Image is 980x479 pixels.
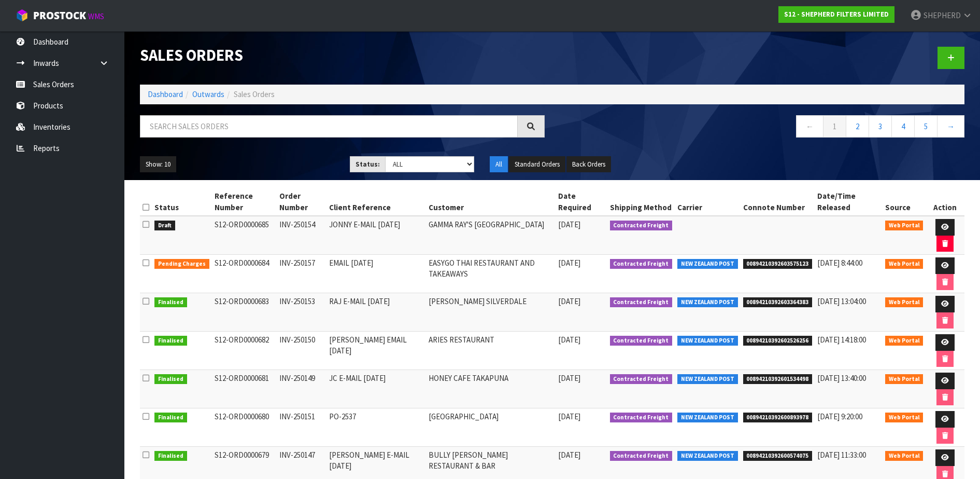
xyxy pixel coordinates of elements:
[212,408,277,447] td: S12-ORD0000680
[558,450,580,460] span: [DATE]
[885,451,924,461] span: Web Portal
[426,408,556,447] td: [GEOGRAPHIC_DATA]
[326,216,426,255] td: JONNY E-MAIL [DATE]
[509,156,565,173] button: Standard Orders
[815,188,883,216] th: Date/Time Released
[140,47,545,64] h1: Sales Orders
[212,216,277,255] td: S12-ORD0000685
[743,259,813,269] span: 00894210392603575123
[817,335,866,345] span: [DATE] 14:18:00
[154,413,187,423] span: Finalised
[88,11,104,21] small: WMS
[490,156,508,173] button: All
[610,413,673,423] span: Contracted Freight
[743,374,813,385] span: 00894210392601534498
[556,188,607,216] th: Date Required
[326,332,426,370] td: [PERSON_NAME] EMAIL [DATE]
[743,413,813,423] span: 00894210392600893978
[558,296,580,306] span: [DATE]
[277,188,326,216] th: Order Number
[817,450,866,460] span: [DATE] 11:33:00
[610,451,673,461] span: Contracted Freight
[926,188,964,216] th: Action
[326,188,426,216] th: Client Reference
[743,336,813,346] span: 00894210392602526256
[869,115,892,138] a: 3
[677,413,738,423] span: NEW ZEALAND POST
[743,297,813,308] span: 00894210392603364383
[212,370,277,408] td: S12-ORD0000681
[212,255,277,293] td: S12-ORD0000684
[33,9,86,22] span: ProStock
[558,220,580,229] span: [DATE]
[326,370,426,408] td: JC E-MAIL [DATE]
[846,115,869,138] a: 2
[885,336,924,346] span: Web Portal
[914,115,938,138] a: 5
[677,451,738,461] span: NEW ZEALAND POST
[154,297,187,308] span: Finalised
[277,216,326,255] td: INV-250154
[560,115,965,141] nav: Page navigation
[426,293,556,332] td: [PERSON_NAME] SILVERDALE
[154,259,209,269] span: Pending Charges
[610,336,673,346] span: Contracted Freight
[140,115,518,138] input: Search sales orders
[426,370,556,408] td: HONEY CAFE TAKAPUNA
[326,293,426,332] td: RAJ E-MAIL [DATE]
[558,258,580,268] span: [DATE]
[566,156,611,173] button: Back Orders
[148,89,183,99] a: Dashboard
[152,188,212,216] th: Status
[356,160,380,169] strong: Status:
[817,258,862,268] span: [DATE] 8:44:00
[212,332,277,370] td: S12-ORD0000682
[558,335,580,345] span: [DATE]
[558,412,580,421] span: [DATE]
[817,373,866,383] span: [DATE] 13:40:00
[212,293,277,332] td: S12-ORD0000683
[277,370,326,408] td: INV-250149
[885,413,924,423] span: Web Portal
[326,255,426,293] td: EMAIL [DATE]
[924,10,961,20] span: SHEPHERD
[154,221,175,231] span: Draft
[677,259,738,269] span: NEW ZEALAND POST
[326,408,426,447] td: PO-2537
[154,336,187,346] span: Finalised
[885,259,924,269] span: Web Portal
[675,188,741,216] th: Carrier
[891,115,915,138] a: 4
[277,255,326,293] td: INV-250157
[796,115,823,138] a: ←
[234,89,275,99] span: Sales Orders
[607,188,675,216] th: Shipping Method
[426,188,556,216] th: Customer
[16,9,29,22] img: cube-alt.png
[426,332,556,370] td: ARIES RESTAURANT
[610,374,673,385] span: Contracted Freight
[426,216,556,255] td: GAMMA RAY'S [GEOGRAPHIC_DATA]
[277,332,326,370] td: INV-250150
[885,297,924,308] span: Web Portal
[610,221,673,231] span: Contracted Freight
[192,89,224,99] a: Outwards
[677,374,738,385] span: NEW ZEALAND POST
[741,188,815,216] th: Connote Number
[610,259,673,269] span: Contracted Freight
[784,10,889,19] strong: S12 - SHEPHERD FILTERS LIMITED
[883,188,926,216] th: Source
[885,374,924,385] span: Web Portal
[212,188,277,216] th: Reference Number
[277,408,326,447] td: INV-250151
[610,297,673,308] span: Contracted Freight
[677,336,738,346] span: NEW ZEALAND POST
[817,412,862,421] span: [DATE] 9:20:00
[937,115,964,138] a: →
[823,115,846,138] a: 1
[140,156,176,173] button: Show: 10
[426,255,556,293] td: EASYGO THAI RESTAURANT AND TAKEAWAYS
[154,374,187,385] span: Finalised
[558,373,580,383] span: [DATE]
[154,451,187,461] span: Finalised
